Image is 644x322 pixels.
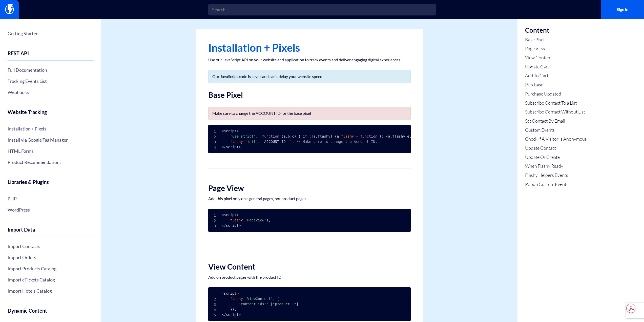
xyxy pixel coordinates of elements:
[390,134,392,138] span: .
[230,297,243,301] span: flashy
[525,91,587,97] a: Purchase Updated
[292,140,294,144] span: ;
[208,262,411,271] h2: View Content
[294,134,296,138] span: )
[212,111,407,116] p: Make sure to change the ACCOUNT ID for the base pixel
[8,77,94,85] a: Tracking Events List
[230,140,243,144] span: flashy
[330,134,333,138] span: )
[245,218,266,222] span: 'PageView'
[296,140,377,144] span: // Make sure to change the Account ID.
[405,134,407,138] span: .
[243,297,245,301] span: (
[268,218,271,222] span: ;
[245,140,258,144] span: 'init'
[260,134,262,138] span: (
[8,253,94,262] a: Import Orders
[298,134,300,138] span: {
[8,88,94,97] a: Webhooks
[208,184,411,192] h2: Page View
[8,158,94,166] a: Product Recommendations
[273,302,296,306] span: "product_1"
[525,27,587,34] h3: Content
[525,36,587,43] a: Base Pixel
[525,118,587,124] a: Set Contact By Email
[8,124,94,133] a: Installation + Pixels
[224,145,226,149] span: /
[309,134,311,138] span: (
[8,136,94,144] a: Install via Google Tag Manager
[271,302,273,306] span: [
[245,297,273,301] span: 'ViewContent'
[208,57,411,62] p: Use our JavaScript API on your website and application to track events and deliver engaging digit...
[277,297,279,301] span: {
[266,218,268,222] span: )
[222,291,224,295] span: <
[230,134,256,138] span: 'use strict'
[8,50,94,61] h4: REST API
[239,302,266,306] span: 'content_ids'
[222,213,271,228] code: script script
[230,307,232,311] span: }
[239,313,241,317] span: >
[281,134,283,138] span: (
[525,136,587,142] a: Check If A Visitor Is Anonymous
[222,291,298,317] code: script script
[525,172,587,179] a: Flashy Helpers Events
[258,140,260,144] span: ,
[290,134,292,138] span: ,
[239,145,241,149] span: >
[8,29,94,38] a: Getting Started
[222,145,224,149] span: <
[311,134,313,138] span: !
[222,213,224,217] span: <
[208,196,411,201] p: Add this pixel only on a general pages, not product pages
[525,64,587,70] a: Update Cart
[356,134,358,138] span: =
[335,134,337,138] span: {
[286,134,288,138] span: ,
[8,194,94,203] a: PHP
[525,154,587,161] a: Update Or Create
[8,147,94,155] a: HTML Forms
[525,72,587,79] a: Add To Cart
[224,223,226,228] span: /
[8,227,94,237] h4: Import Data
[237,291,239,295] span: >
[239,223,241,228] span: >
[525,45,587,52] a: Page View
[8,109,94,119] h4: Website Tracking
[386,134,388,138] span: {
[222,129,224,133] span: <
[237,129,239,133] span: >
[8,287,94,295] a: Import Hotels Catalog
[243,140,245,144] span: (
[208,4,436,15] input: Search...
[208,275,411,280] p: Add on product pages with the product ID
[8,308,94,318] h4: Dynamic Content
[380,134,382,138] span: (
[234,307,236,311] span: ;
[8,275,94,284] a: Import eTickets Catalog
[525,109,587,115] a: Subscribe Contact Without List
[316,134,318,138] span: .
[8,264,94,273] a: Import Products Catalog
[525,145,587,151] a: Update Contact
[273,297,275,301] span: ,
[525,82,587,88] a: Purchase
[290,140,292,144] span: )
[525,100,587,106] a: Subscribe Contact To a List
[8,66,94,74] a: Full Documentation
[222,223,224,228] span: <
[283,134,294,138] span: a b c
[262,134,279,138] span: function
[525,163,587,169] a: When Flashy Ready
[382,134,384,138] span: )
[222,313,224,317] span: <
[296,302,298,306] span: ]
[208,42,411,53] h1: Installation + Pixels
[212,74,407,79] p: Our JavaScript code is async and can't delay your website speed
[230,218,243,222] span: flashy
[232,307,234,311] span: )
[360,134,377,138] span: function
